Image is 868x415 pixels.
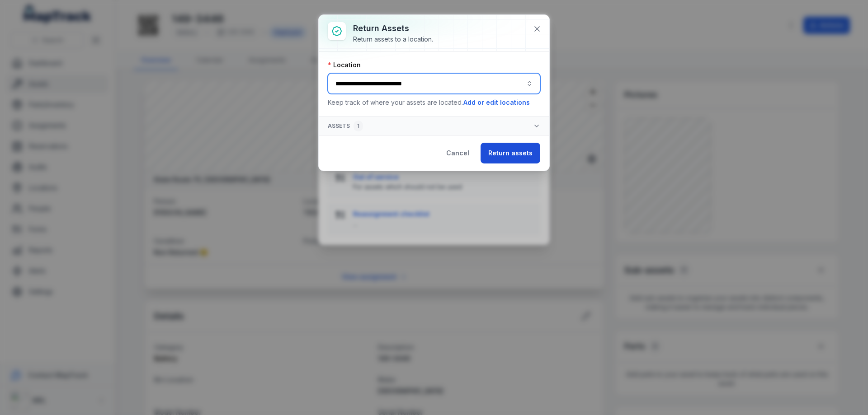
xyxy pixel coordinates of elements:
[353,22,433,35] h3: Return assets
[328,98,540,107] p: Keep track of where your assets are located.
[328,61,361,70] label: Location
[328,121,363,131] span: Assets
[463,98,530,107] button: Add or edit locations
[354,121,363,131] div: 1
[439,143,477,163] button: Cancel
[319,117,549,135] button: Assets1
[481,143,540,163] button: Return assets
[353,35,433,44] div: Return assets to a location.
